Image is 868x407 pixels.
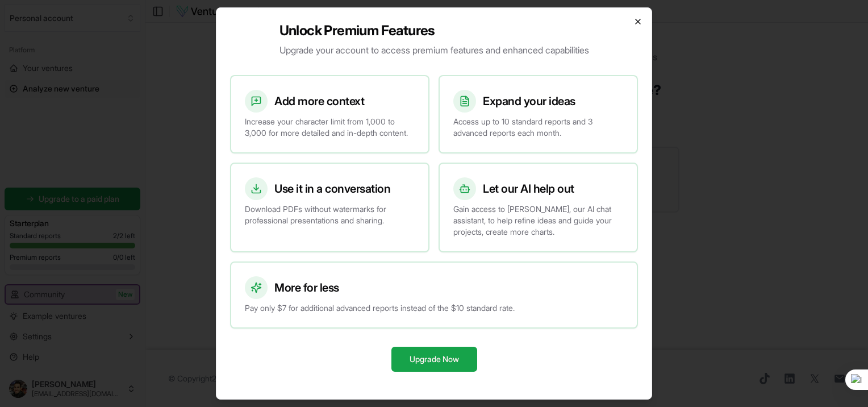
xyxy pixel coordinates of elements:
[391,347,477,372] button: Upgrade Now
[245,302,623,314] p: Pay only $7 for additional advanced reports instead of the $10 standard rate.
[274,181,390,197] h3: Use it in a conversation
[279,22,589,40] h2: Unlock Premium Features
[483,181,574,197] h3: Let our AI help out
[483,93,575,109] h3: Expand your ideas
[245,204,415,226] p: Download PDFs without watermarks for professional presentations and sharing.
[274,93,364,109] h3: Add more context
[453,116,623,139] p: Access up to 10 standard reports and 3 advanced reports each month.
[453,204,623,238] p: Gain access to [PERSON_NAME], our AI chat assistant, to help refine ideas and guide your projects...
[274,280,339,296] h3: More for less
[245,116,415,139] p: Increase your character limit from 1,000 to 3,000 for more detailed and in-depth content.
[279,43,589,57] p: Upgrade your account to access premium features and enhanced capabilities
